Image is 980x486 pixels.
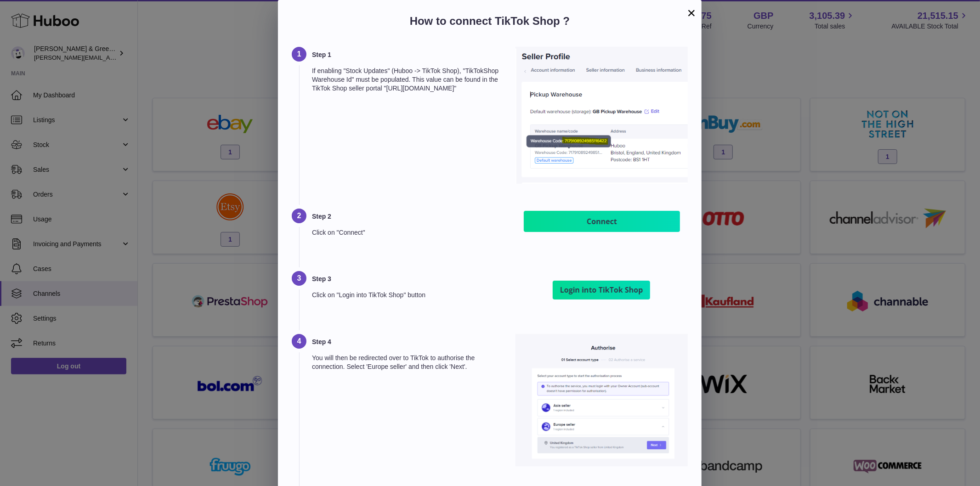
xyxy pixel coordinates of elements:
[312,67,504,93] p: If enabling "Stock Updates" (Huboo -> TikTok Shop), "TikTokShop Warehouse Id" must be populated. ...
[515,47,688,183] img: Step 1 helper image
[515,334,688,466] img: Step 4 helper image
[521,209,682,234] img: Step 2 helper image
[312,212,504,221] h3: Step 2
[686,7,697,18] button: ×
[312,291,504,300] p: Click on "Login into TikTok Shop" button
[312,51,504,59] h3: Step 1
[544,271,659,309] img: Step 3 helper image
[292,14,688,33] h2: How to connect TikTok Shop ?
[312,338,504,346] h3: Step 4
[312,228,504,237] p: Click on "Connect"
[312,275,504,283] h3: Step 3
[312,354,504,371] p: You will then be redirected over to TikTok to authorise the connection. Select 'Europe seller' an...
